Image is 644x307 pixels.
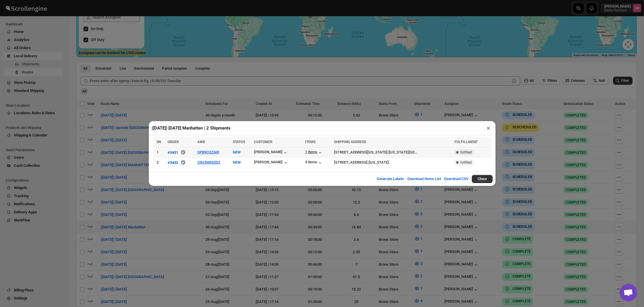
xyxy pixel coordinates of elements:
[334,149,451,155] div: |
[254,160,288,166] button: [PERSON_NAME]
[197,160,220,164] button: C0U2MS63S2
[454,140,478,144] span: FULFILLMENT
[404,173,444,185] button: Download Items List
[254,140,272,144] span: CUSTOMER
[197,140,205,144] span: AWB
[389,149,420,155] div: [US_STATE][GEOGRAPHIC_DATA]
[334,149,387,155] div: [STREET_ADDRESS][US_STATE]
[441,173,472,185] button: Download CSV
[334,160,451,165] div: |
[153,158,166,168] td: 2
[334,140,366,144] span: SHIPPING ADDRESS
[484,124,493,132] button: ×
[460,160,472,165] span: fulfilled
[233,150,241,154] span: NEW
[168,160,178,165] div: #3432
[153,147,166,158] td: 1
[168,140,179,144] span: ORDER
[254,150,288,156] button: [PERSON_NAME]
[305,140,315,144] span: ITEMS
[197,150,219,154] button: QFB9CQZ6IR
[168,149,178,155] button: #3431
[233,160,241,164] span: NEW
[233,140,245,144] span: STATUS
[472,175,493,183] button: Close
[305,150,323,156] button: 1 items
[373,173,407,185] button: Generate Labels
[460,150,472,155] span: fulfilled
[152,125,231,131] h2: ([DATE]) [DATE] Manhatten | 2 Shipments
[620,284,637,301] a: Open chat
[369,160,389,165] div: [US_STATE]
[334,160,368,165] div: [STREET_ADDRESS]
[168,150,178,155] div: #3431
[168,160,178,165] button: #3432
[157,140,161,144] span: SN
[305,160,323,166] button: 3 items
